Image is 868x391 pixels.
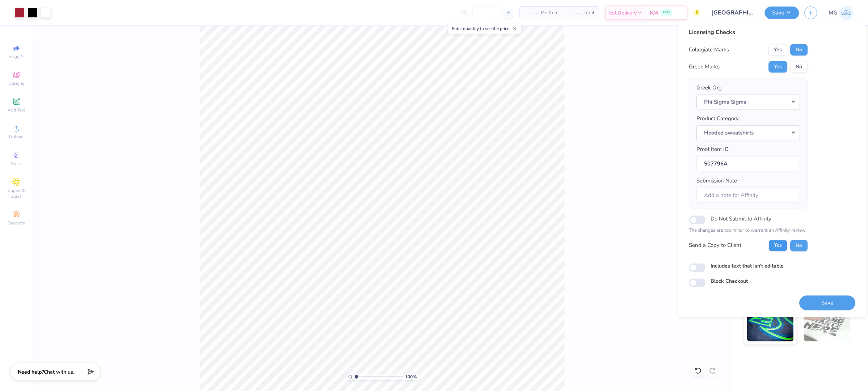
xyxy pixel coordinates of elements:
img: Mary Grace [839,6,854,20]
span: Clipart & logos [4,188,29,199]
div: Send a Copy to Client [689,241,742,250]
span: Greek [11,161,22,167]
label: Do Not Submit to Affinity [711,214,772,224]
img: Water based Ink [804,305,851,341]
input: – – [472,6,501,19]
span: Add Text [8,107,25,113]
button: No [791,61,808,73]
strong: Need help? [18,369,44,375]
div: Collegiate Marks [689,46,729,54]
input: Untitled Design [706,5,759,20]
button: Yes [769,44,788,56]
img: Glow in the Dark Ink [747,305,794,341]
span: Decorate [8,220,25,226]
label: Greek Org [697,84,722,92]
div: Greek Marks [689,63,720,71]
span: Chat with us. [44,369,74,375]
span: Designs [8,80,24,86]
span: FREE [663,10,671,15]
div: Licensing Checks [689,28,808,37]
a: MG [829,6,854,20]
label: Product Category [697,115,739,123]
span: 100 % [405,374,417,380]
span: – – [567,9,582,17]
button: Save [800,295,856,310]
button: No [791,240,808,251]
button: Save [765,7,799,19]
p: The changes are too minor to warrant an Affinity review. [689,227,808,235]
label: Block Checkout [711,277,748,285]
button: Yes [769,61,788,73]
span: Upload [9,134,24,140]
input: Add a note for Affinity [697,188,800,203]
div: Enter quantity to see the price. [448,24,521,34]
span: – – [524,9,539,17]
button: Hooded sweatshirts [697,125,800,140]
span: MG [829,9,838,17]
span: Est. Delivery [610,9,637,17]
span: Image AI [8,54,25,59]
span: Per Item [541,9,559,17]
button: No [791,44,808,56]
button: Phi Sigma Sigma [697,94,800,109]
span: N/A [650,9,659,17]
label: Proof Item ID [697,146,729,154]
span: Total [584,9,595,17]
label: Includes text that isn't editable [711,262,784,270]
label: Submission Note [697,177,737,185]
button: Yes [769,240,788,251]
